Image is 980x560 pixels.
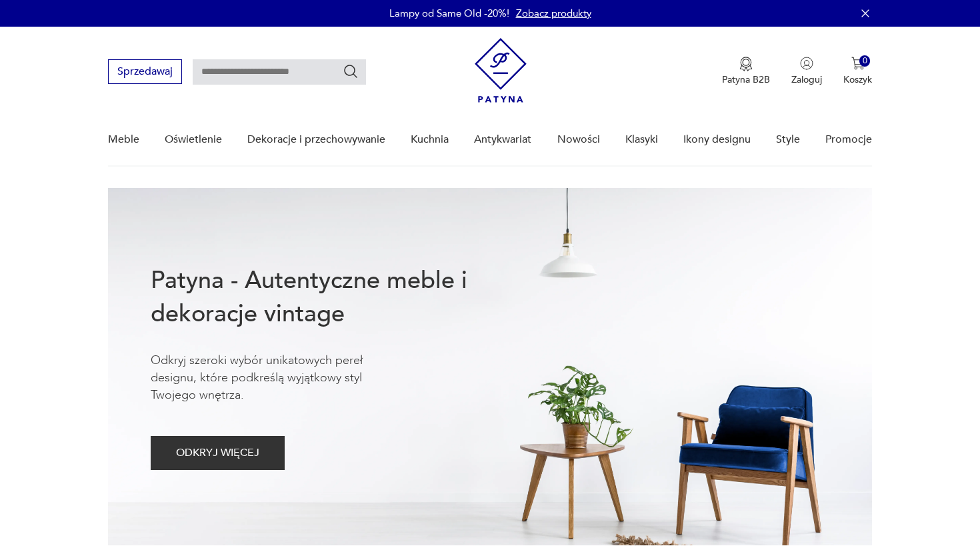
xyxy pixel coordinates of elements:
[843,57,872,86] button: 0Koszyk
[722,57,770,86] a: Ikona medaluPatyna B2B
[851,57,865,70] img: Ikona koszyka
[722,73,770,86] p: Patyna B2B
[151,352,404,404] p: Odkryj szeroki wybór unikatowych pereł designu, które podkreślą wyjątkowy styl Twojego wnętrza.
[151,264,511,331] h1: Patyna - Autentyczne meble i dekoracje vintage
[859,55,871,67] div: 0
[791,73,822,86] p: Zaloguj
[843,73,872,86] p: Koszyk
[343,63,359,79] button: Szukaj
[108,68,182,77] a: Sprzedawaj
[516,7,591,20] a: Zobacz produkty
[108,114,139,165] a: Meble
[389,7,509,20] p: Lampy od Same Old -20%!
[791,57,822,86] button: Zaloguj
[151,436,285,470] button: ODKRYJ WIĘCEJ
[800,57,813,70] img: Ikonka użytkownika
[165,114,222,165] a: Oświetlenie
[625,114,658,165] a: Klasyki
[739,57,753,71] img: Ikona medalu
[247,114,385,165] a: Dekoracje i przechowywanie
[108,59,182,84] button: Sprzedawaj
[475,38,527,103] img: Patyna - sklep z meblami i dekoracjami vintage
[151,449,285,459] a: ODKRYJ WIĘCEJ
[411,114,449,165] a: Kuchnia
[474,114,531,165] a: Antykwariat
[557,114,600,165] a: Nowości
[683,114,751,165] a: Ikony designu
[825,114,872,165] a: Promocje
[722,57,770,86] button: Patyna B2B
[776,114,800,165] a: Style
